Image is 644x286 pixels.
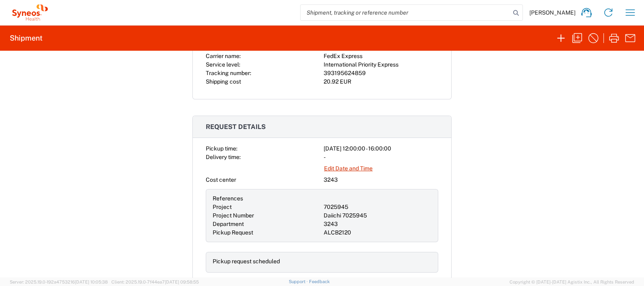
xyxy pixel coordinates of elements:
[206,61,240,68] span: Service level:
[206,78,241,85] span: Shipping cost
[213,203,320,211] div: Project
[213,220,320,228] div: Department
[206,53,241,59] span: Carrier name:
[301,5,510,20] input: Shipment, tracking or reference number
[206,123,266,131] span: Request details
[213,258,280,264] span: Pickup request scheduled
[510,278,634,286] span: Copyright © [DATE]-[DATE] Agistix Inc., All Rights Reserved
[213,211,320,220] div: Project Number
[324,60,438,69] div: International Priority Express
[324,228,431,237] div: ALCB2120
[75,280,108,284] span: [DATE] 10:05:38
[324,203,431,211] div: 7025945
[206,70,251,76] span: Tracking number:
[324,220,431,228] div: 3243
[324,77,438,86] div: 20.92 EUR
[324,153,438,161] div: -
[324,69,438,77] div: 393195624859
[206,154,241,160] span: Delivery time:
[324,52,438,60] div: FedEx Express
[206,176,236,183] span: Cost center
[111,280,199,284] span: Client: 2025.19.0-7f44ea7
[206,145,237,152] span: Pickup time:
[529,9,576,16] span: [PERSON_NAME]
[324,176,438,184] div: 3243
[213,195,243,202] span: References
[324,211,431,220] div: Daiichi 7025945
[10,280,108,284] span: Server: 2025.19.0-192a4753216
[324,144,438,153] div: [DATE] 12:00:00 - 16:00:00
[309,279,330,284] a: Feedback
[289,279,309,284] a: Support
[10,33,43,43] h2: Shipment
[213,228,320,237] div: Pickup Request
[324,161,373,176] a: Edit Date and Time
[165,280,199,284] span: [DATE] 09:58:55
